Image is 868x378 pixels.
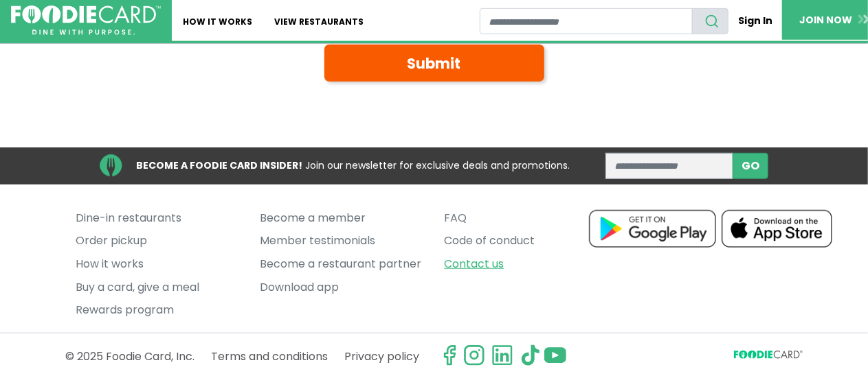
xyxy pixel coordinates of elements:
[444,252,608,276] a: Contact us
[76,230,239,253] a: Order pickup
[76,206,239,230] a: Dine-in restaurants
[728,8,782,34] a: Sign In
[65,344,194,368] p: © 2025 Foodie Card, Inc.
[305,159,570,173] span: Join our newsletter for exclusive deals and promotions.
[520,344,542,366] img: tiktok.svg
[344,344,419,368] a: Privacy policy
[260,252,423,276] a: Become a restaurant partner
[692,8,728,34] button: search
[444,206,608,230] a: FAQ
[444,230,608,253] a: Code of conduct
[76,252,239,276] a: How it works
[733,153,768,179] button: subscribe
[211,344,328,368] a: Terms and conditions
[136,158,302,172] strong: BECOME A FOODIE CARD INSIDER!
[260,206,423,230] a: Become a member
[544,344,566,366] img: youtube.svg
[260,276,423,299] a: Download app
[734,351,803,364] svg: FoodieCard
[491,344,513,366] img: linkedin.svg
[324,45,544,82] button: Submit
[480,8,693,34] input: restaurant search
[76,298,239,322] a: Rewards program
[438,344,460,366] svg: check us out on facebook
[260,230,423,253] a: Member testimonials
[76,276,239,299] a: Buy a card, give a meal
[605,153,733,179] input: enter email address
[11,5,161,36] img: FoodieCard; Eat, Drink, Save, Donate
